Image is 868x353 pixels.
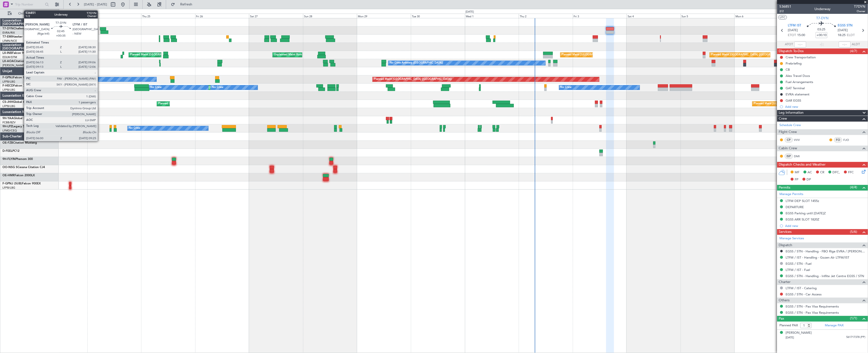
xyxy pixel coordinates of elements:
a: 9H-FLYINPhenom 300 [2,158,33,161]
span: Owner [854,9,866,13]
div: Fri 26 [195,14,249,18]
div: Wed 1 [465,14,519,18]
a: OO-NSG SCessna Citation CJ4 [2,166,45,169]
span: OO-NSG S [2,166,18,169]
div: Planned Maint [GEOGRAPHIC_DATA] [562,51,609,59]
a: [PERSON_NAME]/QSA [2,64,32,67]
span: [DATE] [838,28,848,33]
a: LFMD/CEQ [2,129,17,132]
a: LFPB/LBG [2,186,15,190]
div: Add new [785,105,866,109]
div: No Crew [560,84,572,91]
div: Planned Maint [GEOGRAPHIC_DATA] ([GEOGRAPHIC_DATA]) [130,51,208,59]
div: Sat 4 [627,14,681,18]
span: DFC, [833,170,840,175]
span: LTFM IST [788,23,801,28]
span: 15:00 [797,33,805,38]
div: Thu 2 [519,14,573,18]
div: Fri 3 [573,14,627,18]
div: No Crew Antwerp ([GEOGRAPHIC_DATA]) [390,59,443,67]
div: EGSS Parking until [DATE]Z [786,211,826,215]
div: DEPARTURE [786,205,804,209]
span: Others [779,298,790,303]
a: T7-EMIHawker 900XP [2,35,33,38]
span: F-GPNJ [2,76,13,79]
span: CR [820,170,825,175]
span: (4/7) [850,48,857,54]
div: Planned Maint [GEOGRAPHIC_DATA] ([GEOGRAPHIC_DATA]) [158,100,236,108]
a: EGSS / STN - Fuel [786,262,812,266]
span: 9H-FLYIN [2,158,16,161]
a: Schedule Crew [780,123,801,128]
div: EVRA statement [786,92,810,96]
span: EGSS STN [838,23,853,28]
span: T7-DYN [816,16,829,21]
div: Alex Travel Docs [786,74,810,78]
span: CS-JHH [2,101,13,104]
span: 9H-LPZ [2,125,12,128]
span: (1/1) [850,316,857,321]
a: LFPB/LBG [2,104,15,108]
div: [DATE] [60,10,68,14]
a: EGSS / STN - Pax Visa Requirements [786,310,839,315]
a: LFPB/LBG [2,80,15,84]
a: F-GPNJ (SUB)Falcon 900EX [2,182,41,185]
span: OE-HMR [2,174,15,177]
input: Trip Number [15,1,43,8]
div: GAT Terminal [786,86,805,90]
button: Only With Activity [5,10,54,18]
span: FP [795,177,799,182]
a: EGSS / STN - Handling - Inflite Jet Centre EGSS / STN [786,274,864,278]
span: FFC [848,170,854,175]
div: Add new [785,224,866,228]
div: EGSS ARR SLOT 1820Z [786,217,820,221]
a: OE-FZBCitation Mustang [2,141,37,144]
label: Planned PAX [780,323,798,328]
span: Charter [779,279,791,285]
span: ETOT [788,33,796,38]
a: T7-DYNChallenger 604 [2,27,35,30]
div: [DATE] [466,10,474,14]
div: CB [786,67,790,72]
a: LFPB/LBG [2,88,15,92]
span: MF [795,170,800,175]
span: [DATE] [786,336,794,339]
div: No Crew [150,84,162,91]
input: --:-- [794,42,806,47]
span: Dispatch To-Dos [779,48,804,54]
span: 561717378 (PP) [847,335,866,339]
a: DMI [794,154,805,158]
span: 9H-YAA [2,117,14,120]
span: ALDT [852,42,860,47]
div: [PERSON_NAME] [786,331,812,335]
div: Crew Transportation [786,55,816,59]
div: Planned Maint [GEOGRAPHIC_DATA] ([GEOGRAPHIC_DATA]) [374,76,452,83]
span: F-GPNJ (SUB) [2,182,22,185]
span: Dispatch Checks and Weather [779,162,826,168]
span: 03:25 [818,27,826,32]
span: Refresh [176,3,197,6]
a: D-FEELPC12 [2,150,19,153]
a: OE-HMRFalcon 2000LX [2,174,35,177]
div: LTFM DEP SLOT 1455z [786,199,819,203]
span: ELDT [847,33,855,38]
span: Crew [779,116,787,122]
span: T7DYN [854,4,866,9]
span: Pax [779,316,784,322]
a: EGSS / STN - Car Access [786,292,822,296]
button: Refresh [169,0,198,8]
span: DP [807,177,811,182]
span: Permits [779,185,791,191]
div: Tue 23 [33,14,87,18]
span: Leg Information [779,110,804,116]
a: Manage Permits [780,192,804,197]
div: Sat 27 [249,14,303,18]
span: (5/6) [850,229,857,234]
a: FCBB/BZV [2,121,16,124]
span: LX-INB [2,52,12,55]
a: EDLW/DTM [2,55,17,59]
span: 536851 [780,4,791,9]
div: Sun 28 [303,14,357,18]
a: EGSS / STN - Pax Visa Requirements [786,304,839,309]
a: EVRA/RIX [2,31,15,35]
